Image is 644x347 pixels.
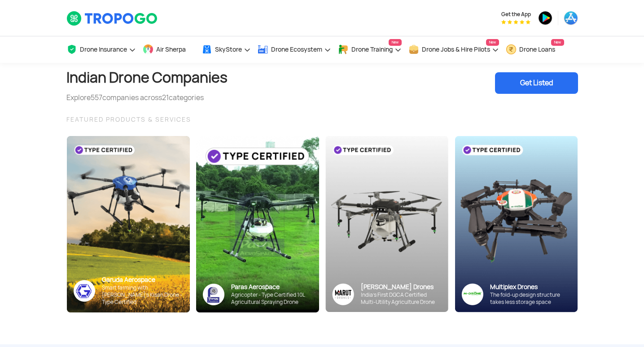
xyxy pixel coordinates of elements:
[338,36,402,63] a: Drone TrainingNew
[564,11,578,25] img: ic_appstore.png
[501,11,531,18] span: Get the App
[66,36,136,63] a: Drone Insurance
[162,93,169,102] span: 21
[351,46,393,53] span: Drone Training
[67,136,190,312] img: bg_garuda_sky.png
[490,283,571,291] div: Multiplex Drones
[156,46,186,53] span: Air Sherpa
[271,46,322,53] span: Drone Ecosystem
[361,291,442,306] div: India’s First DGCA Certified Multi-Utility Agriculture Drone
[66,63,228,92] h1: Indian Drone Companies
[202,36,251,63] a: SkyStore
[332,283,354,305] img: Group%2036313.png
[461,283,483,305] img: ic_multiplex_sky.png
[91,93,102,102] span: 557
[486,39,499,46] span: New
[231,291,312,306] div: Agricopter - Type Certified 10L Agricultural Spraying Drone
[501,20,530,24] img: App Raking
[102,276,183,284] div: Garuda Aerospace
[361,283,442,291] div: [PERSON_NAME] Drones
[196,136,319,312] img: paras-card.png
[66,114,578,125] div: FEATURED PRODUCTS & SERVICES
[490,291,571,306] div: The fold-up design structure takes less storage space
[80,46,127,53] span: Drone Insurance
[143,36,195,63] a: Air Sherpa
[74,280,95,302] img: ic_garuda_sky.png
[455,136,578,312] img: bg_multiplex_sky.png
[538,11,552,25] img: ic_playstore.png
[258,36,331,63] a: Drone Ecosystem
[422,46,490,53] span: Drone Jobs & Hire Pilots
[506,36,564,63] a: Drone LoansNew
[66,11,158,26] img: TropoGo Logo
[551,39,564,46] span: New
[408,36,499,63] a: Drone Jobs & Hire PilotsNew
[66,92,228,103] div: Explore companies across categories
[495,72,578,94] div: Get Listed
[231,283,312,291] div: Paras Aerospace
[215,46,242,53] span: SkyStore
[519,46,555,53] span: Drone Loans
[325,136,448,312] img: bg_marut_sky.png
[389,39,402,46] span: New
[203,284,224,305] img: paras-logo-banner.png
[102,284,183,306] div: Smart farming with [PERSON_NAME]’s Kisan Drone - Type Certified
